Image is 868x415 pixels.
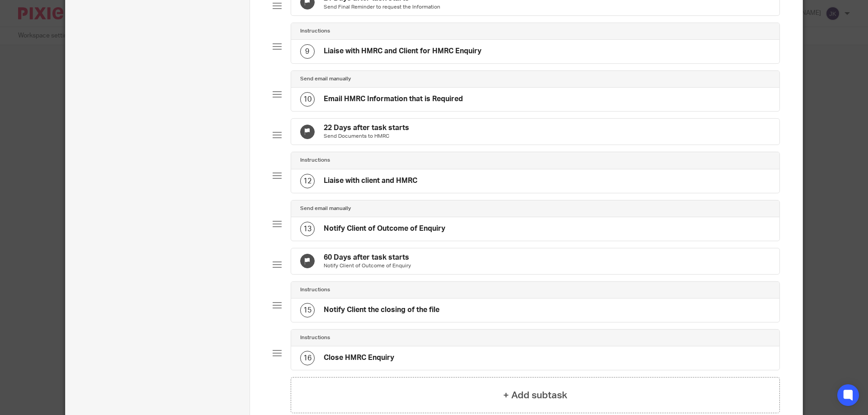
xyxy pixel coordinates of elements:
h4: Notify Client the closing of the file [324,305,439,315]
div: 10 [300,92,315,107]
div: 13 [300,222,315,236]
img: tab_keywords_by_traffic_grey.svg [90,52,97,60]
h4: Instructions [300,334,330,341]
h4: Instructions [300,157,330,164]
h4: Liaise with HMRC and Client for HMRC Enquiry [324,47,481,56]
div: Keywords by Traffic [100,53,152,59]
h4: Notify Client of Outcome of Enquiry [324,224,445,233]
div: 9 [300,44,315,59]
h4: Send email manually [300,205,351,212]
h4: Close HMRC Enquiry [324,353,394,363]
img: logo_orange.svg [14,14,22,22]
div: 16 [300,351,315,365]
div: 12 [300,174,315,188]
div: Domain Overview [34,53,81,59]
div: Domain: [DOMAIN_NAME] [24,23,99,31]
h4: 60 Days after task starts [324,253,411,262]
h4: + Add subtask [503,388,567,402]
div: 15 [300,303,315,317]
p: Notify Client of Outcome of Enquiry [324,262,411,270]
h4: Send email manually [300,75,351,83]
p: Send Final Reminder to request the Information [324,4,440,11]
div: v 4.0.25 [25,14,44,22]
img: website_grey.svg [14,23,22,31]
h4: Instructions [300,28,330,35]
img: tab_domain_overview_orange.svg [24,52,32,60]
h4: 22 Days after task starts [324,123,409,133]
p: Send Documents to HMRC [324,133,409,140]
h4: Liaise with client and HMRC [324,176,417,186]
h4: Email HMRC Information that is Required [324,94,463,104]
h4: Instructions [300,286,330,294]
